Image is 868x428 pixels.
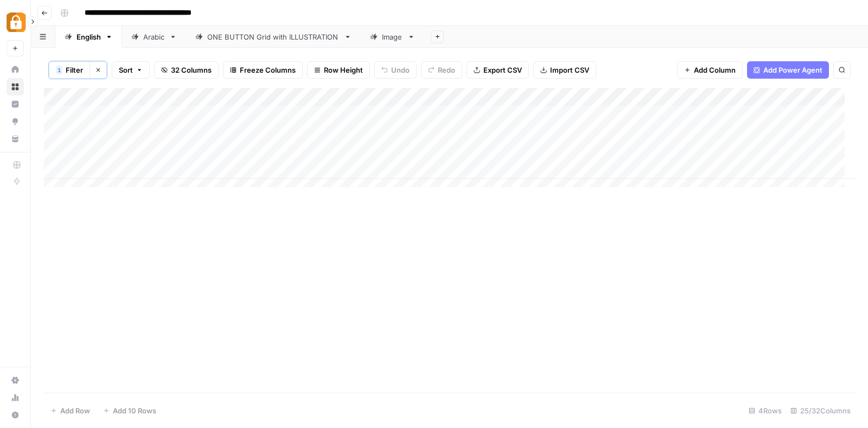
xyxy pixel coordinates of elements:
button: Help + Support [7,406,24,424]
button: Add 10 Rows [97,402,163,419]
button: Freeze Columns [223,61,303,79]
a: Usage [7,389,24,406]
img: Adzz Logo [7,12,26,32]
button: Workspace: Adzz [7,9,24,36]
div: English [76,31,101,42]
span: Redo [438,65,455,75]
div: 25/32 Columns [786,402,855,419]
span: Add Row [60,405,90,416]
button: Row Height [307,61,370,79]
div: Image [382,31,403,42]
button: Add Row [44,402,97,419]
div: Arabic [143,31,165,42]
span: 1 [58,66,61,74]
button: Add Column [677,61,743,79]
div: 4 Rows [744,402,786,419]
button: Sort [112,61,150,79]
span: Add Power Agent [763,65,822,75]
button: 32 Columns [154,61,219,79]
span: Add 10 Rows [113,405,156,416]
span: Row Height [324,65,363,75]
a: Settings [7,372,24,389]
span: Filter [66,65,83,75]
a: Insights [7,95,24,113]
div: 1 [56,66,62,74]
button: 1Filter [49,61,90,79]
a: Image [361,26,424,48]
span: 32 Columns [171,65,212,75]
span: Freeze Columns [240,65,296,75]
span: Undo [391,65,410,75]
button: Export CSV [467,61,529,79]
button: Import CSV [533,61,596,79]
span: Sort [119,65,133,75]
a: ONE BUTTON Grid with ILLUSTRATION [186,26,361,48]
a: Home [7,61,24,78]
span: Add Column [694,65,736,75]
a: Your Data [7,130,24,148]
button: Redo [421,61,462,79]
a: Browse [7,78,24,95]
a: English [55,26,122,48]
a: Opportunities [7,113,24,130]
button: Add Power Agent [747,61,829,79]
span: Import CSV [550,65,589,75]
button: Undo [374,61,417,79]
a: Arabic [122,26,186,48]
div: ONE BUTTON Grid with ILLUSTRATION [207,31,340,42]
span: Export CSV [483,65,522,75]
